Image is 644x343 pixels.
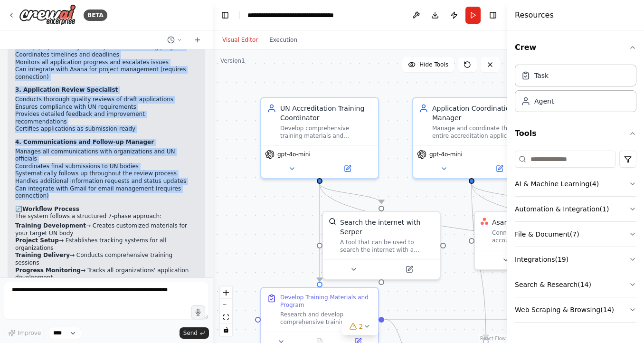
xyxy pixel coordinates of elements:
li: Can integrate with Gmail for email management (requires connection) [15,185,198,200]
div: Agent [534,96,554,106]
div: React Flow controls [220,286,232,336]
button: Hide right sidebar [486,9,500,22]
strong: Workflow Process [22,206,79,212]
strong: Progress Monitoring [15,267,81,274]
span: gpt-4o-mini [277,151,311,158]
li: → Conducts comprehensive training sessions [15,252,198,267]
h2: 🔄 [15,206,198,213]
g: Edge from ffdbaa96-fd99-4368-be4c-76e32d8f43ad to cd7ed36f-7c48-47dc-a9da-8d92dee5d945 [384,314,587,324]
div: Connect to your users’ Asana accounts [492,229,586,244]
button: Improve [4,327,45,339]
button: Send [180,327,209,339]
div: Task [534,71,549,80]
button: Hide left sidebar [218,9,232,22]
button: Tools [515,120,636,147]
li: → Creates customized materials for your target UN body [15,222,198,237]
li: Coordinates timelines and deadlines [15,51,198,59]
strong: 4. Communications and Follow-up Manager [15,139,154,145]
div: Develop comprehensive training materials and coordinate training sessions for organization repres... [280,124,372,140]
li: Manages all communications with organizations and UN officials [15,148,198,163]
button: Integrations(19) [515,247,636,272]
div: Crew [515,61,636,120]
li: Can integrate with Asana for project management (requires connection) [15,66,198,81]
button: Visual Editor [217,34,264,46]
button: zoom out [220,299,232,311]
li: Systematically follows up throughout the review process [15,170,198,178]
g: Edge from cf3d0cbd-cafe-42f7-ab4c-4ed85a547aa4 to b1b9a96f-3610-4c56-958a-e647fea2d197 [315,183,386,203]
div: Manage and coordinate the entire accreditation application process across multiple organizations,... [432,124,524,140]
div: UN Accreditation Training Coordinator [280,104,372,123]
li: → Establishes tracking systems for all organizations [15,237,198,252]
button: Click to speak your automation idea [191,305,205,319]
div: Develop Training Materials and Program [280,294,372,309]
button: 2 [342,318,379,335]
div: Version 1 [220,57,245,65]
button: zoom in [220,286,232,299]
li: Handles additional information requests and status updates [15,178,198,185]
button: fit view [220,311,232,324]
div: Application Coordination Manager [432,104,524,123]
div: SerperDevToolSearch the internet with SerperA tool that can be used to search the internet with a... [322,211,441,280]
button: File & Document(7) [515,222,636,247]
p: The system follows a structured 7-phase approach: [15,213,198,220]
li: Conducts thorough quality reviews of draft applications [15,96,198,104]
strong: Training Delivery [15,252,70,258]
span: Hide Tools [419,61,448,68]
button: AI & Machine Learning(4) [515,171,636,196]
span: gpt-4o-mini [429,151,463,158]
div: Search the internet with Serper [340,218,434,237]
span: Improve [18,329,41,337]
button: Execution [264,34,303,46]
button: Crew [515,34,636,61]
button: Search & Research(14) [515,272,636,297]
strong: Training Development [15,222,86,229]
button: Open in side panel [473,163,526,174]
button: Web Scraping & Browsing(14) [515,297,636,322]
button: Hide Tools [402,57,454,72]
a: React Flow attribution [480,336,506,341]
li: Monitors all application progress and escalates issues [15,59,198,67]
g: Edge from cf3d0cbd-cafe-42f7-ab4c-4ed85a547aa4 to ffdbaa96-fd99-4368-be4c-76e32d8f43ad [315,183,324,281]
div: Application Coordination ManagerManage and coordinate the entire accreditation application proces... [412,97,531,179]
g: Edge from e6a1d9a1-a693-47bf-b11d-e626f283241f to f9d30b2e-4c9b-4ae8-94ca-be3f5aea982b [467,183,538,205]
div: A tool that can be used to search the internet with a search_query. Supports different search typ... [340,238,434,254]
h4: Resources [515,10,554,21]
img: Logo [19,4,76,26]
div: UN Accreditation Training CoordinatorDevelop comprehensive training materials and coordinate trai... [260,97,379,179]
li: → Tracks all organizations' application development [15,267,198,282]
span: 2 [359,322,363,331]
div: Asana [492,218,512,227]
span: Send [183,329,198,337]
img: Asana [481,218,488,225]
li: Coordinates final submissions to UN bodies [15,163,198,171]
strong: Project Setup [15,237,59,244]
li: Certifies applications as submission-ready [15,125,198,133]
nav: breadcrumb [247,10,354,20]
div: BETA [84,10,107,21]
button: Start a new chat [190,34,205,46]
button: toggle interactivity [220,324,232,336]
div: Research and develop comprehensive training materials for organizations applying for {un_body} ac... [280,311,372,326]
li: Ensures compliance with UN requirements [15,104,198,111]
li: Provides detailed feedback and improvement recommendations [15,111,198,125]
button: Open in side panel [321,163,374,174]
button: Automation & Integration(1) [515,197,636,221]
strong: 3. Application Review Specialist [15,86,118,93]
button: Switch to previous chat [163,34,186,46]
div: AsanaAsanaConnect to your users’ Asana accounts [474,211,593,270]
button: Open in side panel [382,264,436,275]
div: Tools [515,147,636,330]
img: SerperDevTool [329,218,336,225]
